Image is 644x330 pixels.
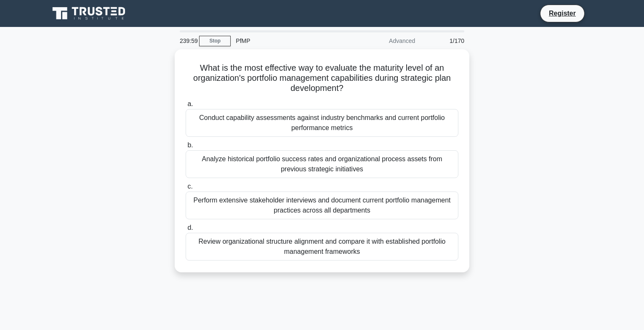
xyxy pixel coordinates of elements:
span: b. [187,141,193,149]
h5: What is the most effective way to evaluate the maturity level of an organization's portfolio mana... [185,63,459,94]
div: Conduct capability assessments against industry benchmarks and current portfolio performance metrics [186,109,458,137]
span: d. [187,224,193,231]
span: c. [187,183,192,190]
a: Stop [199,36,231,46]
div: 239:59 [175,32,199,49]
div: Analyze historical portfolio success rates and organizational process assets from previous strate... [186,150,458,178]
div: Advanced [346,32,420,49]
div: Perform extensive stakeholder interviews and document current portfolio management practices acro... [186,192,458,219]
span: a. [187,100,193,107]
div: PfMP [231,32,346,49]
div: 1/170 [420,32,469,49]
div: Review organizational structure alignment and compare it with established portfolio management fr... [186,233,458,261]
a: Register [544,8,581,19]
